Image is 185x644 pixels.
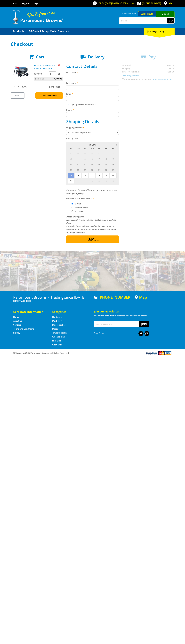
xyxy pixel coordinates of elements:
[72,207,73,208] input: Please select who will pick up the order.
[66,96,119,101] input: Please enter your email address.
[34,72,48,75] p: $399.00
[13,295,91,299] h3: Paramount Browns' - Trading since [DATE]
[13,331,20,334] a: Go to the Privacy page
[66,85,119,90] input: Please enter your last name.
[112,2,128,5] span: 8:00am - 5:00pm
[82,167,88,173] span: 19
[66,64,119,69] h2: Contact Details
[82,151,88,156] span: 29
[99,2,128,5] span: OPEN [DATE]
[155,30,164,33] span: (1 item)
[82,162,88,167] span: 12
[68,173,74,178] span: 24
[94,330,149,336] div: Stay Connected
[66,235,119,243] button: Next Confirm order
[103,156,109,161] span: 8
[96,173,102,178] span: 28
[74,201,82,206] label: Myself
[135,295,147,299] a: View a map of Gepps Cross location
[74,205,89,210] label: Someone Else
[103,178,109,184] span: 5
[110,156,117,161] span: 9
[66,215,116,234] em: Photo ID Required. Non-preorder items will be available after 5 working days Pre-order items will...
[13,316,19,318] a: Go to the Home page
[52,343,62,346] a: Go to the Gift Cards page
[89,173,95,178] span: 27
[66,81,119,85] label: Last name
[66,130,119,135] select: Please select a shipping method.
[82,173,88,178] span: 26
[75,162,81,167] span: 11
[66,75,119,79] input: Please enter your first name.
[49,85,60,89] span: $399.00
[145,351,172,356] img: PayPal, Mastercard, Visa accepted
[94,314,172,317] p: Keep up to date with the latest news and special offers.
[35,92,63,99] a: Keep Shopping
[66,126,119,129] label: Shipping Method
[52,335,65,338] a: Go to the Wheelie Bins page
[89,162,95,167] span: 13
[110,178,117,184] span: 6
[110,147,117,150] span: Sa
[68,178,74,184] span: 31
[66,71,119,74] label: First name
[167,18,174,23] button: Go
[89,144,96,146] span: [DATE]
[94,295,132,299] div: [PHONE_NUMBER]
[66,189,117,195] em: Paramount Browns will contact you when your order is ready for pickup
[68,162,74,167] span: 10
[82,147,88,150] span: Tu
[22,2,30,5] a: Go to the registration page
[66,108,119,111] label: Phone
[11,28,26,35] a: Go to the Products page
[13,323,21,326] a: Go to the Contact page
[88,54,104,60] span: Delivery
[11,351,175,356] div: ® Copyright 2025 Paramount Browns'. All Rights Reserved.
[119,18,167,23] input: Search
[82,156,88,161] span: 5
[13,327,34,330] a: Go to the Terms and Conditions page
[33,2,39,5] a: Log in
[75,167,81,173] span: 18
[68,156,74,161] span: 3
[94,321,139,327] input: Your email address
[75,147,81,150] span: Mo
[52,331,67,334] a: Go to the Timber Supplies page
[110,167,117,173] span: 23
[13,319,22,322] a: Go to the About Us page
[103,167,109,173] span: 22
[27,28,71,35] a: Go to the BROWNS Scrap Metal Services page
[75,156,81,161] span: 4
[66,137,119,140] label: Pick Up Date
[75,173,81,178] span: 25
[89,167,95,173] span: 20
[96,167,102,173] span: 21
[96,151,102,156] span: 31
[94,310,172,313] h5: Join our Newsletter
[110,173,117,178] span: 30
[89,147,95,150] span: We
[11,41,175,47] h1: Checkout
[72,240,113,242] span: Confirm order
[66,119,119,124] h2: Shipping Details
[103,162,109,167] span: 15
[96,162,102,167] span: 14
[103,173,109,178] span: 29
[75,151,81,156] span: 28
[66,197,119,200] label: Who will pick up the order?
[138,11,156,16] a: Gepps Cross
[103,147,109,150] span: Fr
[89,237,96,240] span: Next
[75,178,81,184] span: 1
[52,327,60,330] a: Go to the Storage page
[70,103,95,106] label: Sign up for the newsletter
[139,321,149,327] button: Join
[66,112,119,117] input: Please enter your telephone number.
[11,2,18,5] a: Go to the Contact page
[13,64,29,80] img: PETROL GENERATOR - 3.2KVA - PEG3250S
[52,316,62,318] a: Go to the Hardware page
[52,319,62,322] a: Go to the Machinery page
[13,310,47,314] h5: Corporate Information
[103,151,109,156] span: 1
[13,299,91,303] p: [STREET_ADDRESS]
